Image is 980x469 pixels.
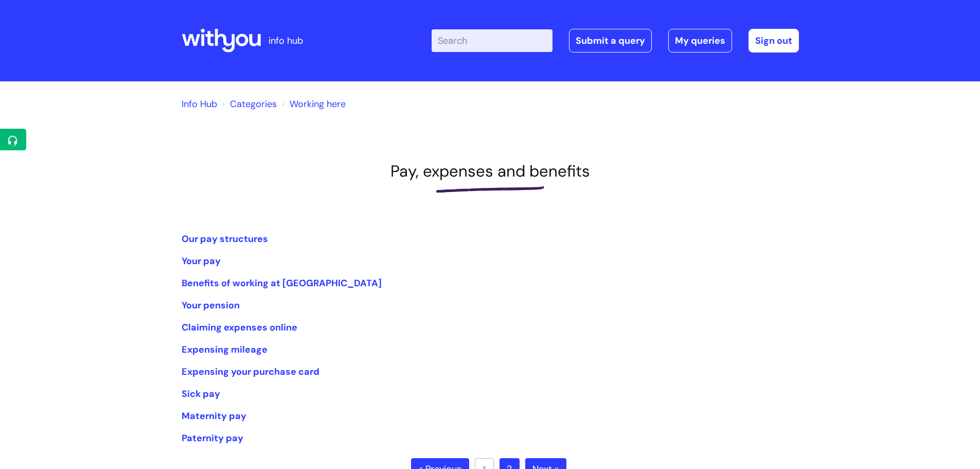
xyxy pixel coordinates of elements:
[182,162,799,181] h1: Pay, expenses and benefits
[182,277,382,289] a: Benefits of working at [GEOGRAPHIC_DATA]
[182,321,297,334] a: Claiming expenses online
[182,233,268,245] a: Our pay structures
[182,343,268,356] a: Expensing mileage
[668,29,732,53] a: My queries
[182,255,221,267] a: Your pay
[432,29,553,52] input: Search
[432,29,799,53] div: | -
[569,29,652,53] a: Submit a query
[182,388,220,400] a: Sick pay
[182,432,243,444] a: Paternity pay
[269,32,303,49] p: info hub
[182,366,319,378] a: Expensing your purchase card
[749,29,799,53] a: Sign out
[182,410,246,422] a: Maternity pay
[279,96,346,112] li: Working here
[230,98,277,110] a: Categories
[220,96,277,112] li: Solution home
[182,299,240,311] a: Your pension
[290,98,346,110] a: Working here
[182,98,217,110] a: Info Hub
